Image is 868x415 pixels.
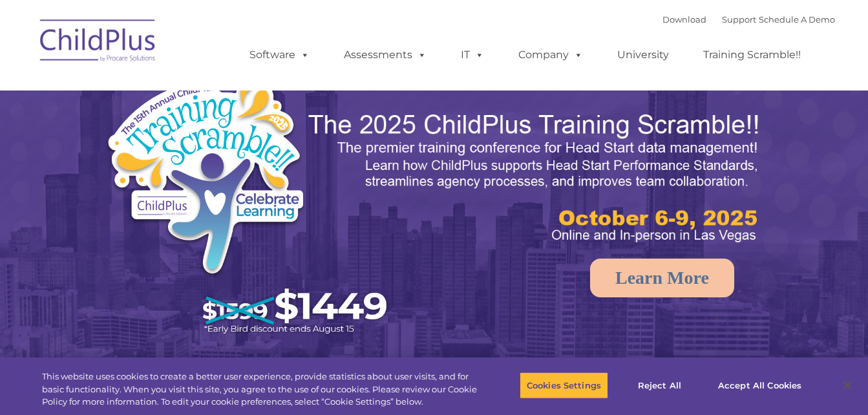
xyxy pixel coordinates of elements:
div: This website uses cookies to create a better user experience, provide statistics about user visit... [42,370,478,409]
a: University [604,42,682,68]
button: Accept All Cookies [711,372,809,399]
img: ChildPlus by Procare Solutions [34,10,163,75]
a: Software [237,42,323,68]
button: Reject All [619,372,700,399]
a: Assessments [331,42,439,68]
a: Learn More [590,259,734,297]
a: Support [722,14,756,25]
a: Schedule A Demo [759,14,835,25]
font: | [662,14,835,25]
button: Cookies Settings [520,372,608,399]
a: IT [448,42,497,68]
a: Training Scramble!! [690,42,814,68]
button: Close [833,371,862,399]
a: Company [505,42,596,68]
a: Download [662,14,706,25]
